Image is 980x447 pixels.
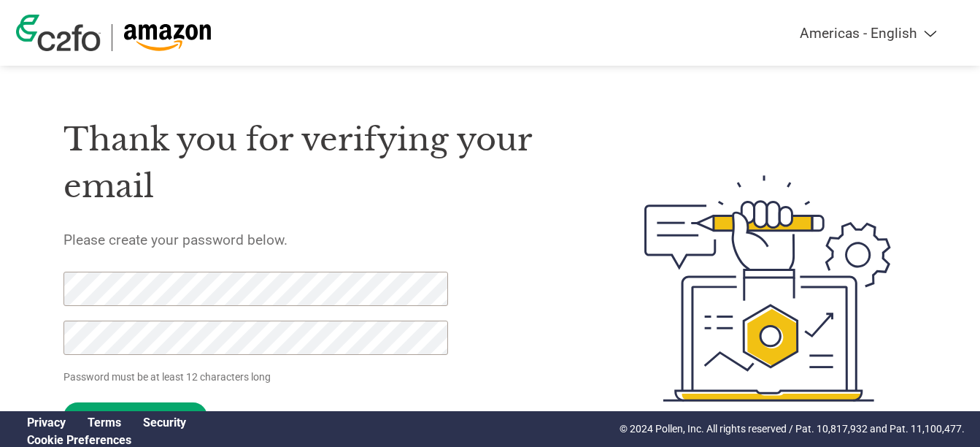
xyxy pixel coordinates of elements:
[63,402,207,431] input: Set Password
[16,433,197,447] div: Open Cookie Preferences Modal
[27,416,66,429] a: Privacy
[63,370,453,385] p: Password must be at least 12 characters long
[143,416,186,429] a: Security
[88,416,121,429] a: Terms
[123,24,212,51] img: Amazon
[16,15,101,51] img: c2fo logo
[63,116,576,210] h1: Thank you for verifying your email
[620,421,965,437] p: © 2024 Pollen, Inc. All rights reserved / Pat. 10,817,932 and Pat. 11,100,477.
[27,433,131,447] a: Cookie Preferences, opens a dedicated popup modal window
[281,409,375,424] a: Contact Support
[63,232,576,248] h5: Please create your password below.
[215,409,375,424] span: Need help?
